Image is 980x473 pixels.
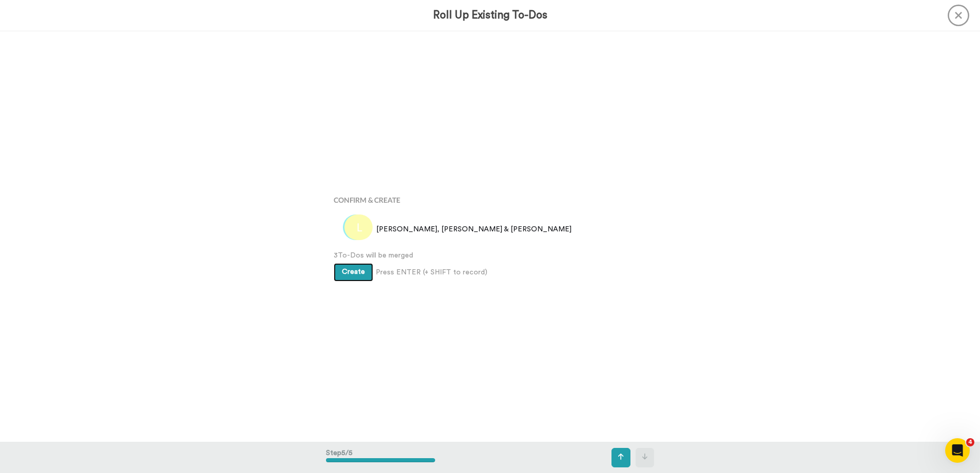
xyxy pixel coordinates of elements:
[334,263,373,282] button: Create
[966,438,974,446] span: 4
[347,214,373,240] img: l.png
[343,214,369,240] img: a.png
[376,224,571,234] span: [PERSON_NAME], [PERSON_NAME] & [PERSON_NAME]
[334,196,646,204] h4: Confirm & Create
[945,438,970,463] iframe: Intercom live chat
[342,268,365,275] span: Create
[344,214,370,240] img: l.png
[376,267,487,277] span: Press ENTER (+ SHIFT to record)
[433,9,547,21] h3: Roll Up Existing To-Dos
[326,443,435,472] div: Step 5 / 5
[334,250,646,261] span: 3 To-Dos will be merged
